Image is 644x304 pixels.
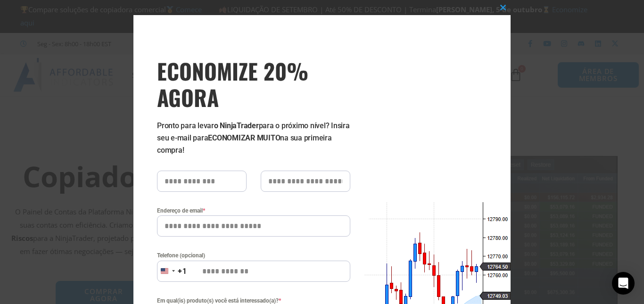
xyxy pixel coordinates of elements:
[214,121,259,130] font: o NinjaTrader
[178,267,187,276] font: +1
[208,133,280,142] font: ECONOMIZAR MUITO
[157,55,308,113] font: ECONOMIZE 20% AGORA
[612,272,635,295] div: Open Intercom Messenger
[157,121,350,142] font: para o próximo nível? Insira seu e-mail para
[157,261,187,282] button: País selecionado
[157,207,203,214] font: Endereço de email
[157,121,214,130] font: Pronto para levar
[157,252,205,259] font: Telefone (opcional)
[157,297,279,304] font: Em qual(is) produto(s) você está interessado(a)?
[157,133,332,155] font: na sua primeira compra!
